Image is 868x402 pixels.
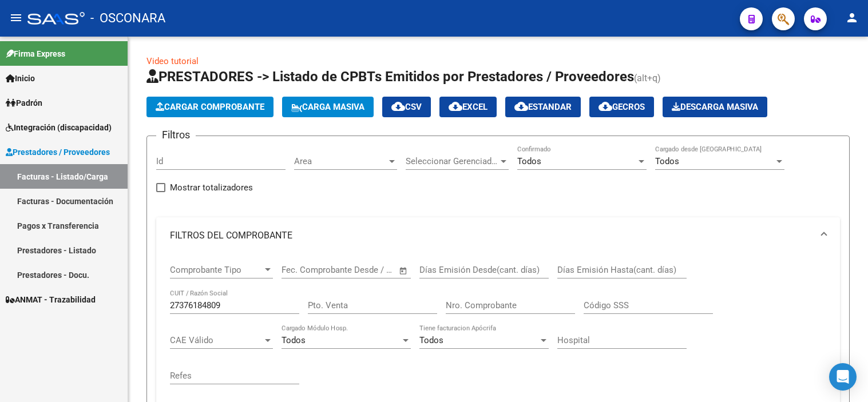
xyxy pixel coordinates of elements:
button: EXCEL [439,97,497,117]
button: Descarga Masiva [663,97,767,117]
span: Cargar Comprobante [156,102,264,112]
app-download-masive: Descarga masiva de comprobantes (adjuntos) [663,97,767,117]
span: PRESTADORES -> Listado de CPBTs Emitidos por Prestadores / Proveedores [146,69,634,85]
mat-icon: person [845,11,859,25]
input: Fecha inicio [282,265,328,275]
h3: Filtros [156,127,196,143]
span: Padrón [6,97,42,109]
span: Inicio [6,72,35,85]
button: Cargar Comprobante [146,97,274,117]
span: Firma Express [6,47,65,60]
mat-icon: cloud_download [391,99,405,113]
span: - OSCONARA [90,6,165,31]
span: EXCEL [449,102,487,112]
span: Todos [419,335,443,345]
span: Estandar [514,102,572,112]
mat-icon: cloud_download [599,99,612,113]
span: Mostrar totalizadores [170,181,253,194]
span: Comprobante Tipo [170,265,263,275]
mat-panel-title: FILTROS DEL COMPROBANTE [170,229,812,242]
span: Gecros [599,102,645,112]
button: Carga Masiva [282,97,374,117]
div: Open Intercom Messenger [829,363,857,391]
mat-expansion-panel-header: FILTROS DEL COMPROBANTE [156,217,840,254]
a: Video tutorial [146,56,199,66]
mat-icon: cloud_download [449,99,462,113]
input: Fecha fin [338,265,394,275]
button: CSV [382,97,431,117]
span: Todos [655,156,679,166]
button: Open calendar [397,264,410,277]
span: Integración (discapacidad) [6,121,112,134]
mat-icon: menu [9,11,23,25]
button: Estandar [505,97,581,117]
span: Descarga Masiva [672,102,758,112]
span: Seleccionar Gerenciador [406,156,498,166]
span: Todos [282,335,306,345]
span: CAE Válido [170,335,263,345]
span: Todos [517,156,541,166]
span: ANMAT - Trazabilidad [6,293,96,306]
span: Carga Masiva [291,102,364,112]
span: (alt+q) [634,73,661,83]
span: CSV [391,102,422,112]
button: Gecros [589,97,654,117]
mat-icon: cloud_download [514,99,528,113]
span: Prestadores / Proveedores [6,146,110,158]
span: Area [294,156,387,166]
